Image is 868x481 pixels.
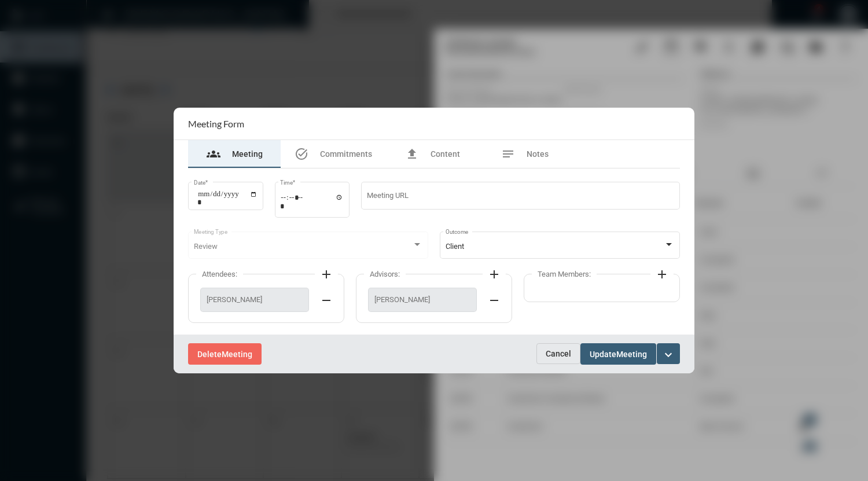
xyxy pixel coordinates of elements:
[196,270,243,278] label: Attendees:
[536,343,580,364] button: Cancel
[616,350,647,359] span: Meeting
[188,118,244,129] h2: Meeting Form
[655,267,669,281] mat-icon: add
[405,147,419,161] mat-icon: file_upload
[487,293,501,307] mat-icon: remove
[661,348,675,362] mat-icon: expand_more
[320,149,372,159] span: Commitments
[527,149,549,159] span: Notes
[194,242,218,251] span: Review
[207,147,220,161] mat-icon: groups
[590,350,616,359] span: Update
[532,270,597,278] label: Team Members:
[580,343,656,365] button: UpdateMeeting
[222,350,252,359] span: Meeting
[546,349,571,358] span: Cancel
[501,147,515,161] mat-icon: notes
[207,295,303,304] span: [PERSON_NAME]
[319,267,333,281] mat-icon: add
[431,149,460,159] span: Content
[319,293,333,307] mat-icon: remove
[188,343,262,365] button: DeleteMeeting
[232,149,263,159] span: Meeting
[487,267,501,281] mat-icon: add
[446,242,464,251] span: Client
[364,270,406,278] label: Advisors:
[374,295,470,304] span: [PERSON_NAME]
[295,147,308,161] mat-icon: task_alt
[197,350,222,359] span: Delete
